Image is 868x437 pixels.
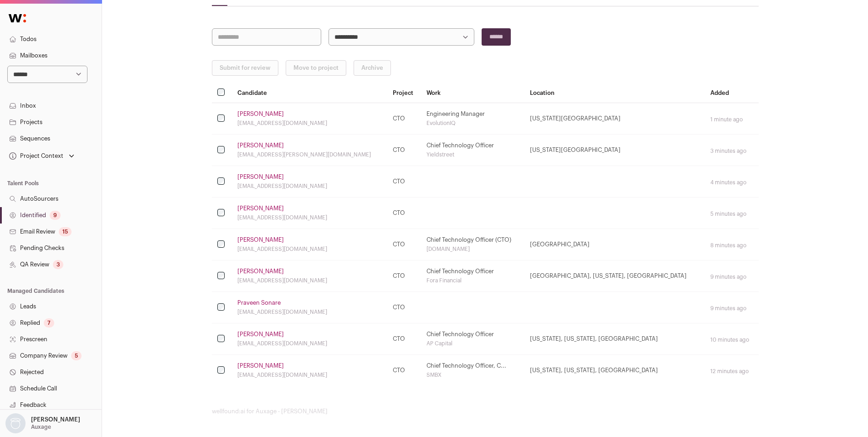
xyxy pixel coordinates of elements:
button: Open dropdown [7,150,76,162]
a: [PERSON_NAME] [237,362,284,369]
div: 5 [71,351,82,360]
img: Wellfound [4,9,31,27]
div: 8 minutes ago [710,242,753,249]
button: Open dropdown [4,413,82,433]
div: 9 [50,211,61,220]
td: CTO [387,198,421,229]
div: 15 [59,227,72,236]
a: [PERSON_NAME] [237,142,284,149]
td: Chief Technology Officer [421,323,524,355]
th: Candidate [232,83,388,103]
div: [EMAIL_ADDRESS][DOMAIN_NAME] [237,245,382,253]
div: [EMAIL_ADDRESS][DOMAIN_NAME] [237,214,382,221]
td: CTO [387,260,421,292]
div: [EMAIL_ADDRESS][PERSON_NAME][DOMAIN_NAME] [237,151,382,158]
div: 9 minutes ago [710,305,753,312]
div: [EMAIL_ADDRESS][DOMAIN_NAME] [237,277,382,284]
div: Yieldstreet [426,151,519,158]
a: [PERSON_NAME] [237,205,284,212]
div: 3 [53,260,63,269]
div: 3 minutes ago [710,147,753,155]
a: [PERSON_NAME] [237,331,284,338]
div: [EMAIL_ADDRESS][DOMAIN_NAME] [237,182,382,190]
a: [PERSON_NAME] [237,236,284,244]
td: Chief Technology Officer [421,260,524,292]
td: CTO [387,135,421,166]
td: CTO [387,355,421,386]
td: [US_STATE][GEOGRAPHIC_DATA] [524,135,705,166]
td: CTO [387,229,421,260]
div: 10 minutes ago [710,336,753,343]
div: 5 minutes ago [710,210,753,218]
td: CTO [387,166,421,198]
td: CTO [387,323,421,355]
img: nopic.png [5,413,26,433]
p: [PERSON_NAME] [31,416,80,423]
td: Chief Technology Officer [421,135,524,166]
a: [PERSON_NAME] [237,268,284,275]
th: Work [421,83,524,103]
div: [EMAIL_ADDRESS][DOMAIN_NAME] [237,308,382,316]
a: [PERSON_NAME] [237,110,284,118]
div: AP Capital [426,340,519,347]
td: CTO [387,103,421,135]
td: [GEOGRAPHIC_DATA] [524,229,705,260]
a: Praveen Sonare [237,299,281,307]
div: 7 [44,318,54,328]
div: Project Context [7,152,63,160]
a: [PERSON_NAME] [237,173,284,181]
p: Auxage [31,423,51,431]
div: 4 minutes ago [710,179,753,186]
div: 12 minutes ago [710,368,753,375]
div: 1 minute ago [710,116,753,123]
td: [US_STATE], [US_STATE], [GEOGRAPHIC_DATA] [524,323,705,355]
div: EvolutionIQ [426,120,519,127]
td: [GEOGRAPHIC_DATA], [US_STATE], [GEOGRAPHIC_DATA] [524,260,705,292]
td: Engineering Manager [421,103,524,135]
div: [EMAIL_ADDRESS][DOMAIN_NAME] [237,120,382,127]
td: [US_STATE], [US_STATE], [GEOGRAPHIC_DATA] [524,355,705,386]
div: 9 minutes ago [710,273,753,281]
td: Chief Technology Officer, C... [421,355,524,386]
td: CTO [387,292,421,323]
th: Project [387,83,421,103]
footer: wellfound:ai for Auxage - [PERSON_NAME] [212,408,759,415]
div: SMBX [426,371,519,379]
th: Added [705,83,758,103]
div: [EMAIL_ADDRESS][DOMAIN_NAME] [237,340,382,347]
div: [DOMAIN_NAME] [426,245,519,253]
th: Location [524,83,705,103]
div: [EMAIL_ADDRESS][DOMAIN_NAME] [237,371,382,379]
td: [US_STATE][GEOGRAPHIC_DATA] [524,103,705,135]
td: Chief Technology Officer (CTO) [421,229,524,260]
div: Fora Financial [426,277,519,284]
